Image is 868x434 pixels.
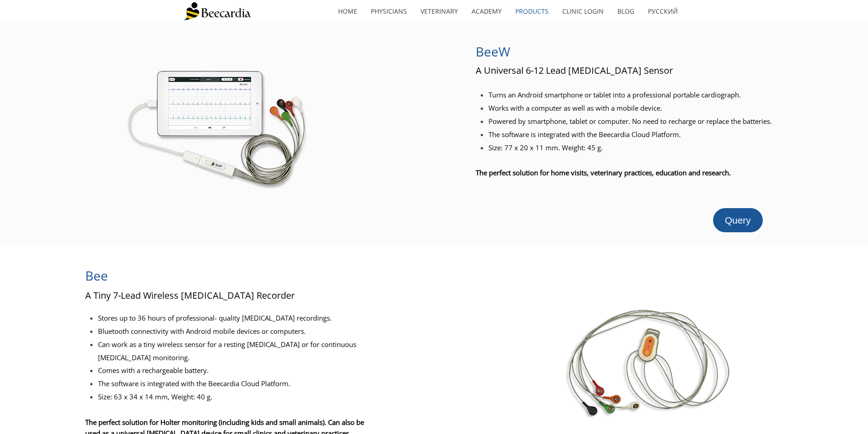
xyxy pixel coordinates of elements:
span: Bee [85,267,108,284]
span: Turns an Android smartphone or tablet into a professional portable cardiograph. [488,90,741,99]
a: Physicians [364,1,414,22]
span: Can work as a tiny wireless sensor for a resting [MEDICAL_DATA] or for continuous [MEDICAL_DATA] ... [98,340,356,362]
span: BeeW [476,43,510,60]
a: home [331,1,364,22]
span: The software is integrated with the Beecardia Cloud Platform. [488,130,681,139]
a: Veterinary [414,1,465,22]
span: A Tiny 7-Lead Wireless [MEDICAL_DATA] Recorder [85,289,295,301]
a: Русский [641,1,685,22]
span: Bluetooth connectivity with Android mobile devices or computers. [98,327,306,336]
span: The perfect solution for home visits, veterinary practices, education and research. [476,168,731,177]
a: Products [508,1,555,22]
span: Query [725,215,751,225]
img: Beecardia [184,2,251,20]
span: Powered by smartphone, tablet or computer. No need to recharge or replace the batteries. [488,117,772,126]
span: A Universal 6-12 Lead [MEDICAL_DATA] Sensor [476,64,673,77]
span: Comes with a rechargeable battery. [98,366,209,375]
span: Works with a computer as well as with a mobile device. [488,103,662,112]
a: Blog [611,1,641,22]
a: Academy [465,1,508,22]
a: Clinic Login [555,1,611,22]
a: Query [713,208,763,232]
span: Size: 63 x 34 x 14 mm, Weight: 40 g. [98,392,212,401]
span: The software is integrated with the Beecardia Cloud Platform. [98,379,290,388]
span: Stores up to 36 hours of professional- quality [MEDICAL_DATA] recordings. [98,313,332,322]
span: Size: 77 x 20 x 11 mm. Weight: 45 g. [488,143,603,152]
